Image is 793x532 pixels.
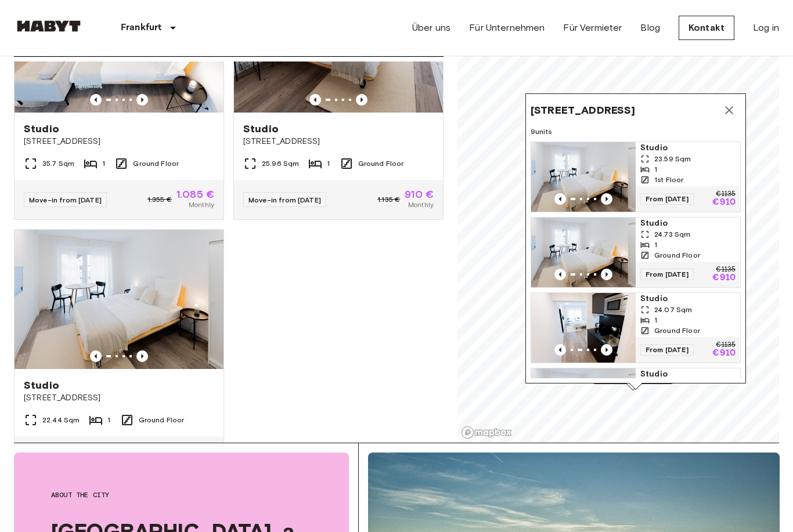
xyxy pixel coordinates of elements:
[408,200,434,210] span: Monthly
[753,21,779,35] a: Log in
[531,368,741,439] a: Marketing picture of unit DE-04-001-014-01HPrevious imagePrevious imageStudio23.45 Sqm11st FloorF...
[14,20,84,32] img: Habyt
[358,158,404,169] span: Ground Floor
[525,93,746,390] div: Map marker
[15,230,224,369] img: Marketing picture of unit DE-04-001-005-01H
[531,293,636,363] img: Marketing picture of unit DE-04-001-002-01H
[716,342,736,349] p: €1135
[531,218,636,287] img: Marketing picture of unit DE-04-001-001-01H
[531,126,741,137] span: 9 units
[654,164,657,175] span: 1
[51,490,312,500] span: About the city
[405,189,434,200] span: 910 €
[243,122,279,136] span: Studio
[243,136,434,147] span: [STREET_ADDRESS]
[121,21,161,35] p: Frankfurt
[712,273,736,283] p: €910
[107,415,110,425] span: 1
[554,193,566,205] button: Previous image
[640,368,736,380] span: Studio
[640,142,736,154] span: Studio
[29,196,102,204] span: Move-in from [DATE]
[654,175,683,185] span: 1st Floor
[102,158,105,169] span: 1
[654,315,657,325] span: 1
[679,16,734,40] a: Kontakt
[139,415,185,425] span: Ground Floor
[554,269,566,280] button: Previous image
[42,158,74,169] span: 35.7 Sqm
[309,94,321,106] button: Previous image
[327,158,330,169] span: 1
[136,94,148,106] button: Previous image
[531,217,741,288] a: Marketing picture of unit DE-04-001-001-01HPrevious imagePrevious imageStudio24.73 Sqm1Ground Flo...
[531,368,636,438] img: Marketing picture of unit DE-04-001-014-01H
[716,266,736,273] p: €1135
[640,293,736,305] span: Studio
[654,229,690,240] span: 24.73 Sqm
[654,325,700,336] span: Ground Floor
[712,198,736,207] p: €910
[412,21,450,35] a: Über uns
[601,269,612,280] button: Previous image
[377,194,400,205] span: 1.135 €
[469,21,545,35] a: Für Unternehmen
[640,193,694,205] span: From [DATE]
[640,344,694,356] span: From [DATE]
[90,350,102,362] button: Previous image
[640,218,736,229] span: Studio
[654,250,700,260] span: Ground Floor
[24,378,59,392] span: Studio
[356,94,367,106] button: Previous image
[189,200,214,210] span: Monthly
[531,292,741,363] a: Previous imagePrevious imageStudio24.07 Sqm1Ground FloorFrom [DATE]€1135€910
[133,158,179,169] span: Ground Floor
[24,122,59,136] span: Studio
[42,415,80,425] span: 22.44 Sqm
[531,103,635,117] span: [STREET_ADDRESS]
[24,136,214,147] span: [STREET_ADDRESS]
[640,21,660,35] a: Blog
[147,194,172,205] span: 1.355 €
[262,158,299,169] span: 25.96 Sqm
[248,196,321,204] span: Move-in from [DATE]
[712,349,736,358] p: €910
[563,21,622,35] a: Für Vermieter
[640,269,694,280] span: From [DATE]
[554,344,566,356] button: Previous image
[176,189,214,200] span: 1.085 €
[14,229,224,476] a: Marketing picture of unit DE-04-001-005-01HPrevious imagePrevious imageStudio[STREET_ADDRESS]22.4...
[136,350,148,362] button: Previous image
[90,94,102,106] button: Previous image
[654,240,657,250] span: 1
[601,344,612,356] button: Previous image
[654,305,692,315] span: 24.07 Sqm
[24,392,214,404] span: [STREET_ADDRESS]
[654,154,691,164] span: 23.59 Sqm
[461,426,512,439] a: Mapbox logo
[531,142,636,212] img: Marketing picture of unit DE-04-001-013-01H
[601,193,612,205] button: Previous image
[531,142,741,212] a: Marketing picture of unit DE-04-001-013-01HPrevious imagePrevious imageStudio23.59 Sqm11st FloorF...
[716,191,736,198] p: €1135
